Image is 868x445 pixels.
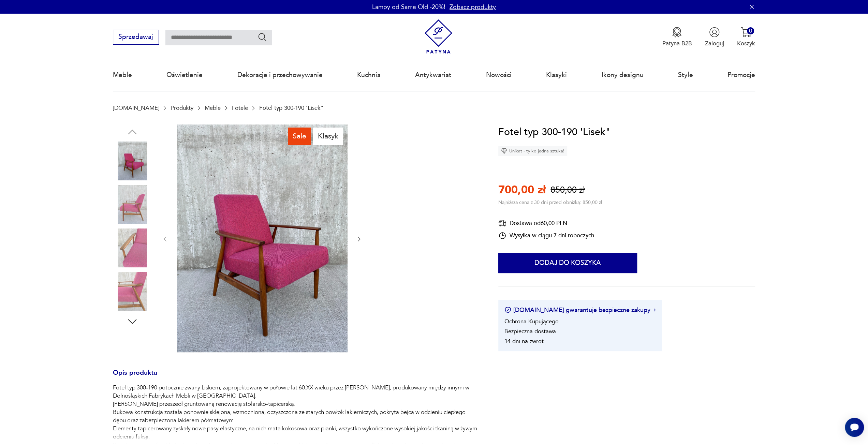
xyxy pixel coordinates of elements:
[113,185,152,224] img: Zdjęcie produktu Fotel typ 300-190 'Lisek"
[113,272,152,311] img: Zdjęcie produktu Fotel typ 300-190 'Lisek"
[662,27,692,47] button: Patyna B2B
[498,182,546,197] p: 700,00 zł
[737,40,755,47] p: Koszyk
[662,40,692,47] p: Patyna B2B
[504,337,544,345] li: 14 dni na zwrot
[737,27,755,47] button: 0Koszyk
[705,40,724,47] p: Zaloguj
[498,219,506,227] img: Ikona dostawy
[498,124,610,140] h1: Fotel typ 300-190 'Lisek"
[113,59,132,91] a: Meble
[741,27,751,38] img: Ikona koszyka
[258,32,267,42] button: Szukaj
[498,232,594,240] div: Wysyłka w ciągu 7 dni roboczych
[601,59,643,91] a: Ikony designu
[498,253,637,273] button: Dodaj do koszyka
[550,184,585,196] p: 850,00 zł
[486,59,512,91] a: Nowości
[747,27,754,34] div: 0
[113,142,152,180] img: Zdjęcie produktu Fotel typ 300-190 'Lisek"
[504,317,559,325] li: Ochrona Kupującego
[205,105,221,111] a: Meble
[672,27,682,38] img: Ikona medalu
[504,306,656,314] button: [DOMAIN_NAME] gwarantuje bezpieczne zakupy
[113,35,159,40] a: Sprzedawaj
[113,30,159,45] button: Sprzedawaj
[662,27,692,47] a: Ikona medaluPatyna B2B
[653,308,656,312] img: Ikona strzałki w prawo
[845,418,864,437] iframe: Smartsupp widget button
[415,59,451,91] a: Antykwariat
[546,59,567,91] a: Klasyki
[171,105,193,111] a: Produkty
[313,128,343,145] div: Klasyk
[232,105,248,111] a: Fotele
[166,59,203,91] a: Oświetlenie
[259,105,324,111] p: Fotel typ 300-190 'Lisek"
[372,3,445,11] p: Lampy od Same Old -20%!
[498,219,594,227] div: Dostawa od 60,00 PLN
[501,148,507,154] img: Ikona diamentu
[113,105,159,111] a: [DOMAIN_NAME]
[177,124,348,352] img: Zdjęcie produktu Fotel typ 300-190 'Lisek"
[357,59,381,91] a: Kuchnia
[113,370,479,384] h3: Opis produktu
[678,59,693,91] a: Style
[705,27,724,47] button: Zaloguj
[237,59,323,91] a: Dekoracje i przechowywanie
[421,19,456,54] img: Patyna - sklep z meblami i dekoracjami vintage
[450,3,496,11] a: Zobacz produkty
[709,27,720,38] img: Ikonka użytkownika
[504,307,511,313] img: Ikona certyfikatu
[498,146,567,156] div: Unikat - tylko jedna sztuka!
[288,128,311,145] div: Sale
[727,59,755,91] a: Promocje
[498,199,602,206] p: Najniższa cena z 30 dni przed obniżką: 850,00 zł
[113,228,152,267] img: Zdjęcie produktu Fotel typ 300-190 'Lisek"
[504,327,556,335] li: Bezpieczna dostawa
